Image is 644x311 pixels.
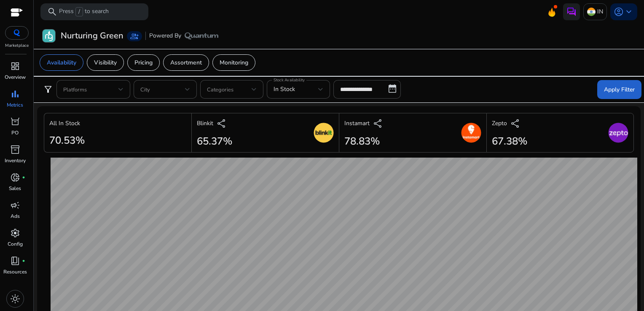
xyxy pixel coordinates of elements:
[373,118,383,129] span: share
[8,240,23,248] p: Config
[274,77,305,83] mat-label: Stock Availability
[75,7,83,16] span: /
[344,119,370,128] p: Instamart
[197,135,232,147] h2: 65.37%
[344,135,383,147] h2: 78.83%
[61,31,123,41] h3: Nurturing Green
[10,89,20,99] span: bar_chart
[197,119,213,128] p: Blinkit
[510,118,521,129] span: share
[47,58,76,67] p: Availability
[94,58,117,67] p: Visibility
[22,259,25,263] span: fiber_manual_record
[10,117,20,127] span: orders
[10,200,20,210] span: campaign
[47,7,57,17] span: search
[5,73,26,81] p: Overview
[5,43,29,49] p: Marketplace
[597,80,641,99] button: Apply Filter
[3,268,27,276] p: Resources
[220,58,248,67] p: Monitoring
[5,157,26,164] p: Inventory
[10,294,20,304] span: light_mode
[492,119,507,128] p: Zepto
[624,7,634,17] span: keyboard_arrow_down
[597,4,603,19] p: IN
[10,61,20,71] span: dashboard
[10,228,20,238] span: settings
[43,84,53,94] span: filter_alt
[134,58,153,67] p: Pricing
[10,172,20,182] span: donut_small
[149,32,181,40] span: Powered By
[604,85,635,94] span: Apply Filter
[10,145,20,155] span: inventory_2
[130,32,139,40] span: group_add
[217,118,227,129] span: share
[49,119,80,128] p: All In Stock
[49,134,85,147] h2: 70.53%
[11,212,20,220] p: Ads
[587,8,596,16] img: in.svg
[59,7,109,16] p: Press to search
[614,7,624,17] span: account_circle
[274,85,295,93] span: In Stock
[22,176,25,179] span: fiber_manual_record
[10,256,20,266] span: book_4
[9,185,21,192] p: Sales
[170,58,202,67] p: Assortment
[9,29,24,36] img: QC-logo.svg
[7,101,23,109] p: Metrics
[492,135,527,147] h2: 67.38%
[11,129,19,137] p: PO
[127,31,142,41] a: group_add
[43,29,55,42] img: Nurturing Green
